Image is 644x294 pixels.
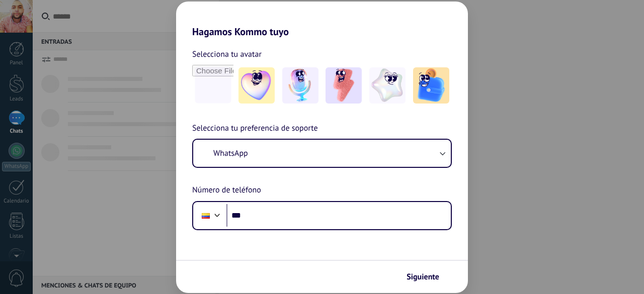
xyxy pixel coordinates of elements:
span: WhatsApp [213,148,248,158]
img: -3.jpeg [326,67,362,104]
div: Colombia: + 57 [196,205,215,226]
span: Selecciona tu preferencia de soporte [192,122,318,135]
span: Número de teléfono [192,184,261,197]
img: -2.jpeg [282,67,318,104]
button: Siguiente [402,268,453,285]
button: WhatsApp [193,140,451,167]
h2: Hagamos Kommo tuyo [176,2,468,38]
span: Selecciona tu avatar [192,48,262,61]
img: -4.jpeg [369,67,406,104]
img: -1.jpeg [238,67,275,104]
span: Siguiente [407,273,439,280]
img: -5.jpeg [413,67,449,104]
